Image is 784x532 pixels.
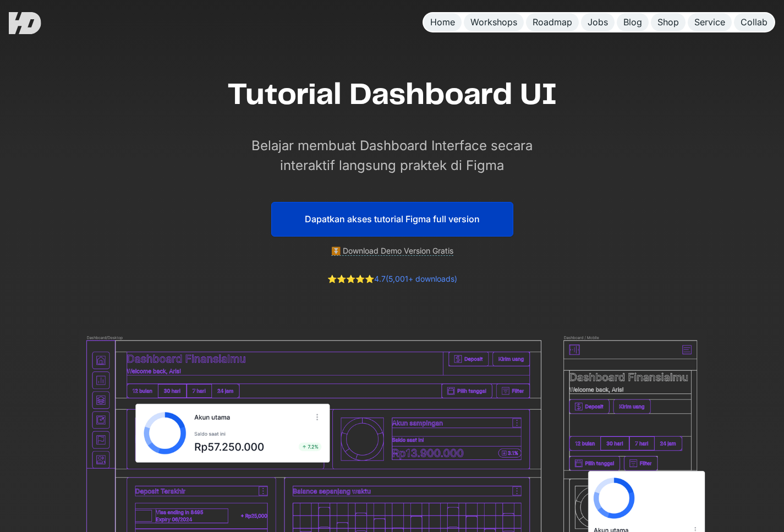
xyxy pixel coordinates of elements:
[617,13,649,31] a: Blog
[331,246,453,256] a: ⏬ Download Demo Version Gratis
[694,17,725,28] div: Service
[526,13,579,31] a: Roadmap
[238,136,546,175] p: Belajar membuat Dashboard Interface secara interaktif langsung praktek di Figma
[688,13,732,31] a: Service
[588,17,608,28] div: Jobs
[581,13,615,31] a: Jobs
[651,13,686,31] a: Shop
[430,17,455,28] div: Home
[327,273,457,285] div: 4.7
[533,17,572,28] div: Roadmap
[424,13,462,31] a: Home
[623,17,642,28] div: Blog
[227,77,557,114] h1: Tutorial Dashboard UI
[327,274,374,283] a: ⭐️⭐️⭐️⭐️⭐️
[464,13,524,31] a: Workshops
[271,202,513,237] a: Dapatkan akses tutorial Figma full version
[657,17,679,28] div: Shop
[470,17,517,28] div: Workshops
[741,17,767,28] div: Collab
[734,13,774,31] a: Collab
[386,274,457,283] a: (5,001+ downloads)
